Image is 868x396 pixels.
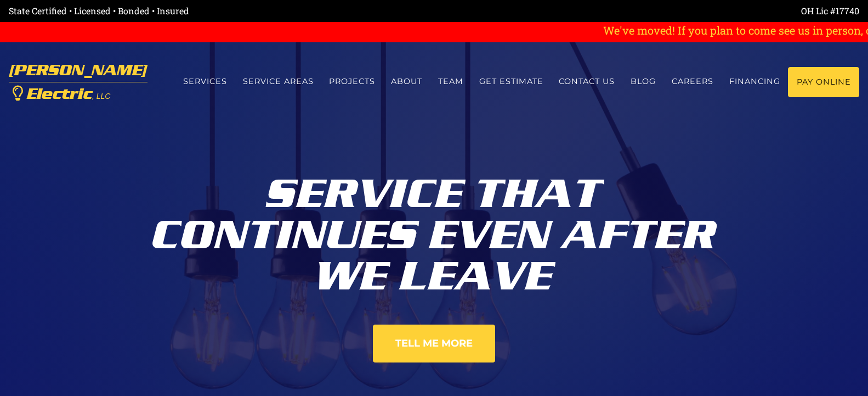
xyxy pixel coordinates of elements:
a: About [383,67,430,96]
a: Projects [321,67,383,96]
a: Financing [721,67,788,96]
div: Service That Continues Even After We Leave [130,165,739,297]
a: [PERSON_NAME] Electric, LLC [9,56,147,108]
div: OH Lic #17740 [434,4,860,18]
a: Get estimate [471,67,551,96]
a: Service Areas [235,67,321,96]
a: Careers [664,67,722,96]
a: Team [430,67,472,96]
div: State Certified • Licensed • Bonded • Insured [9,4,434,18]
a: Pay Online [788,67,859,97]
a: Services [175,67,235,96]
a: Contact us [551,67,623,96]
a: Tell Me More [373,325,495,362]
span: , LLC [92,92,110,101]
a: Blog [623,67,664,96]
